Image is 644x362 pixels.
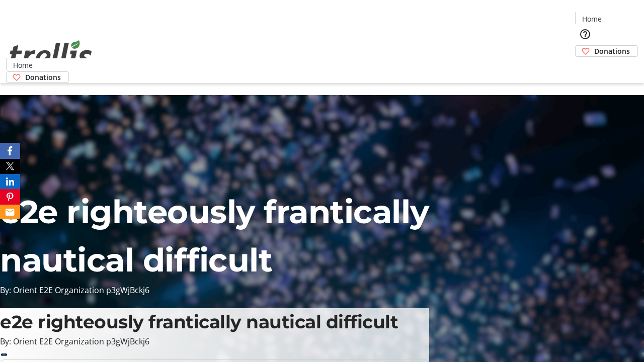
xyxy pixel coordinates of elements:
[13,60,33,70] span: Home
[575,45,638,57] a: Donations
[575,57,595,77] button: Cart
[6,29,96,79] img: Orient E2E Organization p3gWjBckj6's Logo
[7,60,39,70] a: Home
[6,71,69,83] a: Donations
[582,14,602,24] span: Home
[575,24,595,44] button: Help
[594,46,630,56] span: Donations
[576,14,608,24] a: Home
[25,72,61,82] span: Donations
